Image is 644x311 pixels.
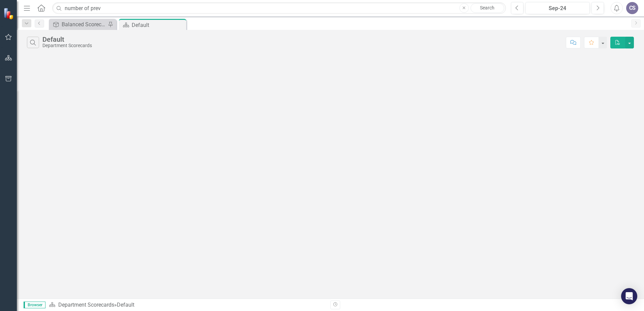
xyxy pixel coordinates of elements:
[51,20,106,29] a: Balanced Scorecard
[525,2,590,14] button: Sep-24
[52,2,506,14] input: Search ClearPoint...
[62,20,106,29] div: Balanced Scorecard
[621,288,637,304] div: Open Intercom Messenger
[132,21,185,29] div: Default
[3,8,15,20] img: ClearPoint Strategy
[471,3,504,13] a: Search
[117,302,134,308] div: Default
[42,43,92,48] div: Department Scorecards
[58,302,114,308] a: Department Scorecards
[626,2,638,14] button: CS
[528,4,587,12] div: Sep-24
[49,301,325,309] div: »
[24,302,45,308] span: Browser
[42,36,92,43] div: Default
